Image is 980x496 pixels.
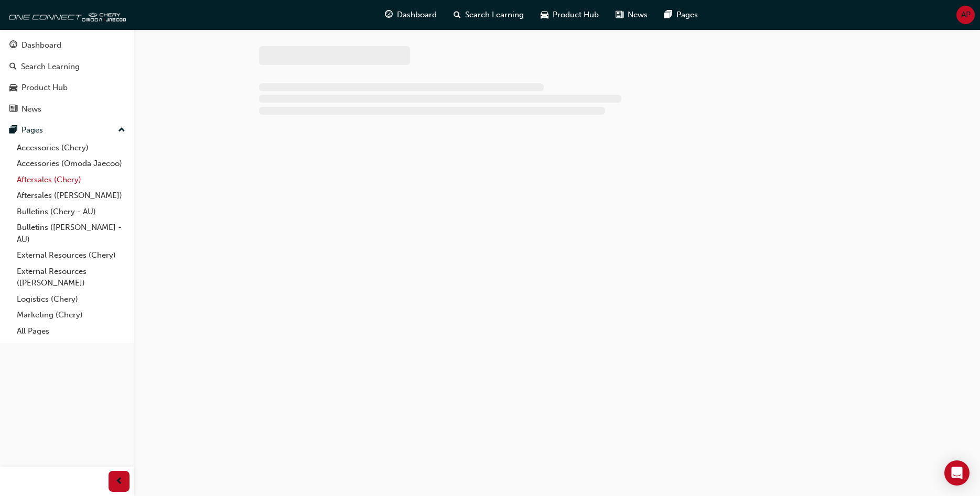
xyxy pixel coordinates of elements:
[13,156,130,172] a: Accessories (Omoda Jaecoo)
[532,4,607,26] a: car-iconProduct Hub
[118,124,125,137] span: up-icon
[4,100,130,119] a: News
[13,172,130,188] a: Aftersales (Chery)
[628,9,648,21] span: News
[13,323,130,339] a: All Pages
[4,57,130,76] a: Search Learning
[616,8,623,21] span: news-icon
[21,61,80,73] div: Search Learning
[385,8,393,21] span: guage-icon
[21,124,43,136] div: Pages
[541,8,548,21] span: car-icon
[9,126,17,135] span: pages-icon
[9,105,17,114] span: news-icon
[9,83,17,93] span: car-icon
[607,4,656,26] a: news-iconNews
[9,41,17,50] span: guage-icon
[13,291,130,307] a: Logistics (Chery)
[13,188,130,204] a: Aftersales ([PERSON_NAME])
[21,39,61,51] div: Dashboard
[465,9,524,21] span: Search Learning
[13,263,130,291] a: External Resources ([PERSON_NAME])
[664,8,672,21] span: pages-icon
[656,4,706,26] a: pages-iconPages
[13,247,130,263] a: External Resources (Chery)
[21,82,68,94] div: Product Hub
[13,140,130,156] a: Accessories (Chery)
[553,9,599,21] span: Product Hub
[4,120,130,140] button: Pages
[21,103,41,115] div: News
[13,219,130,247] a: Bulletins ([PERSON_NAME] - AU)
[4,34,130,120] button: DashboardSearch LearningProduct HubNews
[956,6,975,24] button: AP
[961,9,971,21] span: AP
[5,4,126,25] img: oneconnect
[13,204,130,220] a: Bulletins (Chery - AU)
[445,4,532,26] a: search-iconSearch Learning
[676,9,698,21] span: Pages
[454,8,461,21] span: search-icon
[4,36,130,55] a: Dashboard
[115,475,123,488] span: prev-icon
[376,4,445,26] a: guage-iconDashboard
[4,78,130,97] a: Product Hub
[944,460,970,486] div: Open Intercom Messenger
[13,307,130,323] a: Marketing (Chery)
[397,9,437,21] span: Dashboard
[9,62,17,72] span: search-icon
